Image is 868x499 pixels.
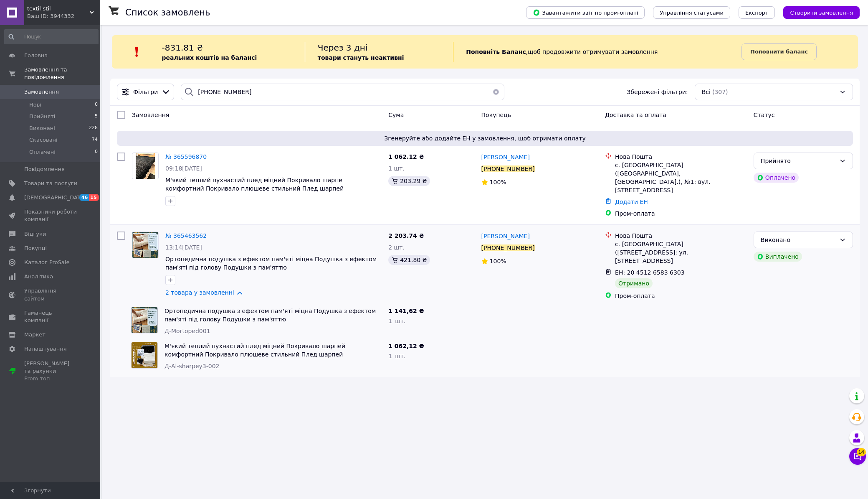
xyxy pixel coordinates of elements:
span: 0 [95,101,98,109]
span: Управління сайтом [24,287,77,302]
span: Нові [29,101,41,109]
span: Замовлення та повідомлення [24,66,100,81]
img: Фото товару [132,232,158,258]
button: Очистить [488,84,504,100]
span: 1 062,12 ₴ [388,343,424,349]
span: 228 [89,125,98,132]
span: Аналітика [24,273,53,280]
div: Нова Пошта [615,153,747,161]
span: Згенеруйте або додайте ЕН у замовлення, щоб отримати оплату [120,134,850,143]
span: Управління статусами [660,10,724,16]
span: 2 шт. [388,244,405,251]
h1: Список замовлень [125,8,210,18]
button: Управління статусами [653,6,730,19]
span: Створити замовлення [790,10,853,16]
span: Фільтри [133,88,158,96]
div: 203.29 ₴ [388,176,430,186]
div: Ваш ID: 3944332 [27,13,100,20]
button: Експорт [739,6,775,19]
img: :exclamation: [131,46,143,58]
span: Покупці [24,244,47,252]
span: 0 [95,148,98,156]
span: 74 [92,136,98,144]
span: [PERSON_NAME] та рахунки [24,360,77,383]
span: Головна [24,52,48,59]
div: [PHONE_NUMBER] [481,244,535,251]
a: [PERSON_NAME] [481,153,530,161]
span: Д-Мortoped001 [164,328,210,334]
span: Гаманець компанії [24,309,77,324]
div: Пром-оплата [615,292,747,300]
a: [PERSON_NAME] [481,232,530,240]
a: Фото товару [132,232,159,258]
div: , щоб продовжити отримувати замовлення [453,42,741,62]
a: Поповнити баланс [741,43,817,60]
span: 1 шт. [388,318,405,324]
span: ЕН: 20 4512 6583 6303 [615,269,685,276]
span: 46 [79,194,89,201]
button: Завантажити звіт по пром-оплаті [526,6,645,19]
span: [PERSON_NAME] [481,154,530,160]
span: 14 [857,448,866,456]
a: 2 товара у замовленні [165,289,234,296]
span: Через 3 дні [318,43,368,53]
span: Замовлення [24,88,59,96]
span: -831.81 ₴ [162,43,203,53]
span: [PERSON_NAME] [481,233,530,239]
span: Статус [754,112,775,118]
a: № 365596870 [165,153,207,160]
span: 1 шт. [388,165,405,172]
span: [DEMOGRAPHIC_DATA] [24,194,86,201]
b: Поповніть Баланс [466,48,526,55]
span: Товари та послуги [24,180,77,187]
span: 1 062.12 ₴ [388,153,424,160]
span: Оплачені [29,148,56,156]
img: Фото товару [136,153,155,179]
span: 1 шт. [388,353,405,359]
div: Prom топ [24,375,77,382]
div: Виплачено [754,252,802,262]
span: 2 203.74 ₴ [388,232,424,239]
span: 5 [95,113,98,120]
span: 1 141,62 ₴ [388,308,424,314]
a: Додати ЕН [615,199,648,205]
a: М'який теплий пухнастий плед міцний Покривало шарпей комфортний Покривало плюшеве стильний Плед ш... [164,343,345,358]
a: Ортопедична подушка з ефектом пам'яті міцна Подушка з ефектом пам'яті під голову Подушки з пам'яттю [165,256,377,271]
div: Пром-оплата [615,209,747,218]
span: Всі [702,88,711,96]
div: 421.80 ₴ [388,255,430,265]
span: 13:14[DATE] [165,244,202,251]
b: товари стануть неактивні [318,54,404,61]
a: № 365463562 [165,232,207,239]
input: Пошук [4,29,99,44]
a: М'який теплий пухнастий плед міцний Покривало шарпе комфортний Покривало плюшеве стильний Плед ша... [165,177,344,192]
span: 100% [490,179,506,186]
span: Відгуки [24,230,46,238]
div: Нова Пошта [615,232,747,240]
div: Отримано [615,278,653,288]
a: Фото товару [132,153,159,179]
b: Поповнити баланс [750,48,808,55]
span: Маркет [24,331,46,339]
div: Виконано [761,235,836,244]
span: Д-Al-sharpey3-002 [164,363,219,369]
div: с. [GEOGRAPHIC_DATA] ([STREET_ADDRESS]: ул. [STREET_ADDRESS] [615,240,747,265]
span: Прийняті [29,113,55,120]
button: Чат з покупцем14 [849,448,866,465]
div: Оплачено [754,173,799,183]
span: Повідомлення [24,165,65,173]
div: [PHONE_NUMBER] [481,165,535,172]
span: (307) [712,89,728,95]
div: Прийнято [761,156,836,165]
span: Доставка та оплата [605,112,666,118]
span: Збережені фільтри: [627,88,688,96]
a: Створити замовлення [775,9,860,15]
span: Виконані [29,125,55,132]
span: 09:18[DATE] [165,165,202,172]
span: Замовлення [132,112,169,118]
span: 15 [89,194,99,201]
